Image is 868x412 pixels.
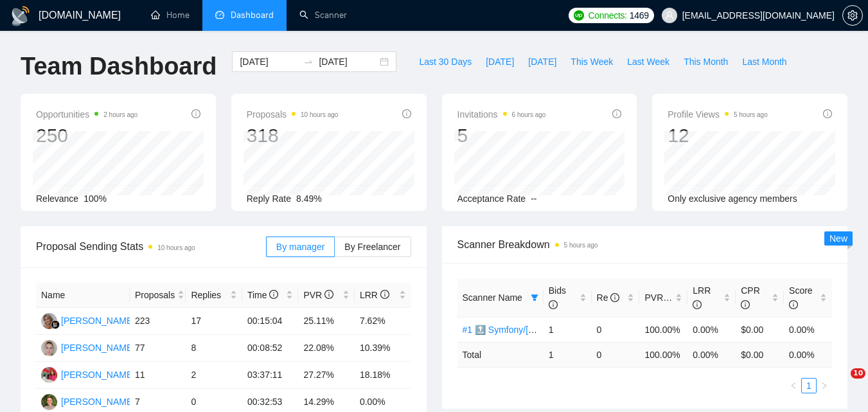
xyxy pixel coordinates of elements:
span: Bids [549,285,566,310]
img: TK [41,340,57,356]
button: This Week [563,51,620,72]
button: right [817,378,832,393]
button: Last 30 Days [412,51,479,72]
span: By manager [276,242,324,252]
td: Total [457,342,544,367]
span: to [303,57,314,67]
span: Profile Views [668,107,768,122]
span: info-circle [402,109,411,118]
span: Last Month [742,55,786,69]
span: info-circle [612,109,621,118]
span: By Freelancer [344,242,400,252]
td: 1 [544,342,592,367]
span: info-circle [269,290,278,299]
td: 18.18% [355,362,411,389]
span: Dashboard [231,10,274,21]
span: Proposal Sending Stats [36,238,266,255]
span: setting [843,10,862,21]
td: 0.00 % [687,342,736,367]
span: Relevance [36,193,78,204]
td: 0 [592,317,640,342]
td: 22.08% [298,335,355,362]
span: info-circle [741,300,750,309]
span: Acceptance Rate [457,193,526,204]
span: Replies [191,288,227,302]
div: [PERSON_NAME] [61,314,135,328]
td: 25.11% [298,308,355,335]
span: info-circle [380,290,389,299]
img: upwork-logo.png [574,10,584,21]
span: Proposals [135,288,175,302]
time: 10 hours ago [301,111,338,118]
span: info-circle [789,300,798,309]
a: TK[PERSON_NAME] [41,342,135,352]
td: $ 0.00 [736,342,784,367]
img: P [41,394,57,410]
a: homeHome [151,10,190,21]
time: 5 hours ago [734,111,768,118]
td: 0.00 % [784,342,832,367]
span: PVR [644,292,675,303]
button: left [786,378,801,393]
span: Invitations [457,107,546,122]
span: info-circle [610,293,619,302]
a: MC[PERSON_NAME] [41,315,135,325]
td: 7.62% [355,308,411,335]
td: 0.00% [784,317,832,342]
td: 77 [130,335,186,362]
img: logo [10,6,31,26]
span: info-circle [693,300,702,309]
td: 03:37:11 [242,362,299,389]
span: Scanner Name [463,292,522,303]
span: Connects: [588,8,626,22]
button: Last Week [620,51,677,72]
a: searchScanner [299,10,347,21]
div: [PERSON_NAME] [61,395,135,409]
span: info-circle [191,109,200,118]
span: info-circle [549,300,558,309]
span: This Week [571,55,613,69]
span: 8.49% [296,193,322,204]
td: 10.39% [355,335,411,362]
td: $0.00 [736,317,784,342]
td: 0 [592,342,640,367]
li: Previous Page [786,378,801,393]
span: 100% [84,193,107,204]
span: filter [528,288,541,307]
span: left [790,382,797,390]
td: 1 [544,317,592,342]
button: [DATE] [521,51,563,72]
span: Time [247,290,278,300]
span: filter [531,294,538,301]
div: [PERSON_NAME] [61,368,135,382]
div: 250 [36,123,137,148]
span: info-circle [324,290,333,299]
span: Proposals [247,107,339,122]
span: 1469 [630,8,649,22]
a: #1 🔝 Symfony/[PERSON_NAME] (Viktoriia) [463,325,641,335]
h1: Team Dashboard [21,51,217,82]
span: [DATE] [528,55,556,69]
span: LRR [360,290,389,300]
div: 12 [668,123,768,148]
time: 6 hours ago [512,111,546,118]
span: LRR [693,285,711,310]
li: Next Page [817,378,832,393]
button: [DATE] [479,51,521,72]
button: This Month [677,51,735,72]
time: 10 hours ago [157,244,195,251]
span: Opportunities [36,107,137,122]
td: 100.00% [639,317,687,342]
span: swap-right [303,57,314,67]
td: 27.27% [298,362,355,389]
td: 100.00 % [639,342,687,367]
span: New [829,233,847,244]
span: -- [531,193,536,204]
th: Name [36,283,130,308]
td: 2 [186,362,242,389]
td: 223 [130,308,186,335]
time: 2 hours ago [103,111,137,118]
td: 11 [130,362,186,389]
span: Reply Rate [247,193,291,204]
iframe: Intercom live chat [824,368,855,399]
